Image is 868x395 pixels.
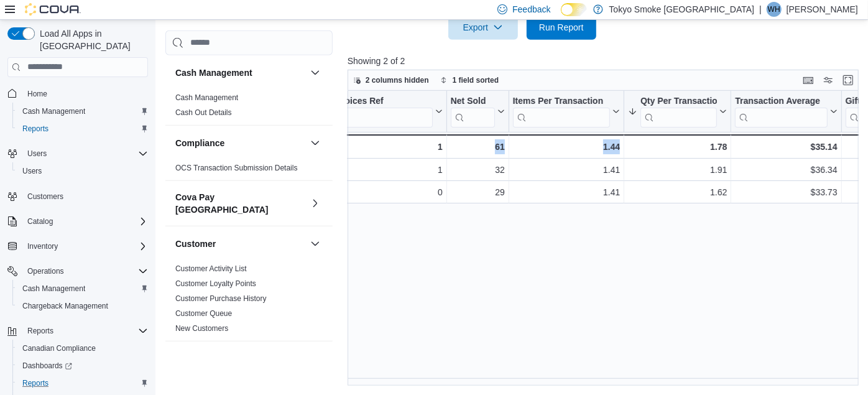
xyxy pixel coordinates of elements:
[735,139,837,154] div: $35.14
[12,120,153,137] button: Reports
[821,73,836,88] button: Display options
[640,95,717,107] div: Qty Per Transaction
[451,162,505,177] div: 32
[801,73,816,88] button: Keyboard shortcuts
[366,75,429,85] span: 2 columns hidden
[175,263,247,273] span: Customer Activity List
[22,323,58,338] button: Reports
[512,95,610,107] div: Items Per Transaction
[17,358,148,373] span: Dashboards
[22,146,52,161] button: Users
[175,136,305,149] button: Compliance
[175,237,305,249] button: Customer
[561,16,561,17] span: Dark Mode
[332,95,442,127] button: Invoices Ref
[22,86,148,101] span: Home
[27,149,47,159] span: Users
[12,357,153,374] a: Dashboards
[17,299,148,314] span: Chargeback Management
[22,188,148,204] span: Customers
[27,241,58,251] span: Inventory
[628,162,727,177] div: 1.91
[17,121,148,136] span: Reports
[735,95,827,107] div: Transaction Average
[453,75,499,85] span: 1 field sorted
[841,73,856,88] button: Enter fullscreen
[735,95,827,127] div: Transaction Average
[22,106,85,116] span: Cash Management
[2,238,153,255] button: Inventory
[175,293,267,303] span: Customer Purchase History
[735,95,837,127] button: Transaction Average
[332,95,432,127] div: Invoices Ref
[22,86,52,101] a: Home
[12,340,153,357] button: Canadian Compliance
[768,2,780,17] span: WH
[22,378,48,388] span: Reports
[17,376,53,391] a: Reports
[17,104,148,119] span: Cash Management
[22,166,42,176] span: Users
[22,361,72,371] span: Dashboards
[175,278,256,288] span: Customer Loyalty Points
[22,146,148,161] span: Users
[308,195,323,210] button: Cova Pay [GEOGRAPHIC_DATA]
[628,185,727,200] div: 1.62
[2,187,153,205] button: Customers
[561,3,587,16] input: Dark Mode
[12,162,153,180] button: Users
[12,374,153,392] button: Reports
[175,93,238,101] a: Cash Management
[17,281,90,296] a: Cash Management
[22,301,108,311] span: Chargeback Management
[17,121,53,136] a: Reports
[175,279,256,287] a: Customer Loyalty Points
[759,2,762,17] p: |
[175,66,252,78] h3: Cash Management
[22,323,148,338] span: Reports
[735,185,837,200] div: $33.73
[513,162,621,177] div: 1.41
[12,297,153,315] button: Chargeback Management
[308,351,323,366] button: Discounts & Promotions
[513,185,621,200] div: 1.41
[735,162,837,177] div: $36.34
[512,95,620,127] button: Items Per Transaction
[512,3,550,16] span: Feedback
[27,326,53,336] span: Reports
[175,264,247,272] a: Customer Activity List
[22,239,63,254] button: Inventory
[175,108,232,116] a: Cash Out Details
[628,95,727,127] button: Qty Per Transaction
[17,281,148,296] span: Cash Management
[175,190,305,215] button: Cova Pay [GEOGRAPHIC_DATA]
[2,145,153,162] button: Users
[22,284,85,294] span: Cash Management
[308,65,323,80] button: Cash Management
[22,239,148,254] span: Inventory
[450,139,504,154] div: 61
[17,104,90,119] a: Cash Management
[165,261,333,340] div: Customer
[628,139,727,154] div: 1.78
[175,309,232,317] a: Customer Queue
[640,95,717,127] div: Qty Per Transaction
[348,55,864,67] p: Showing 2 of 2
[2,85,153,103] button: Home
[22,264,69,279] button: Operations
[22,214,148,229] span: Catalog
[22,343,96,353] span: Canadian Compliance
[12,280,153,297] button: Cash Management
[22,264,148,279] span: Operations
[17,341,101,356] a: Canadian Compliance
[175,136,224,149] h3: Compliance
[2,322,153,340] button: Reports
[527,15,596,40] button: Run Report
[27,266,64,276] span: Operations
[22,189,68,204] a: Customers
[175,92,238,102] span: Cash Management
[22,214,58,229] button: Catalog
[308,236,323,251] button: Customer
[17,376,148,391] span: Reports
